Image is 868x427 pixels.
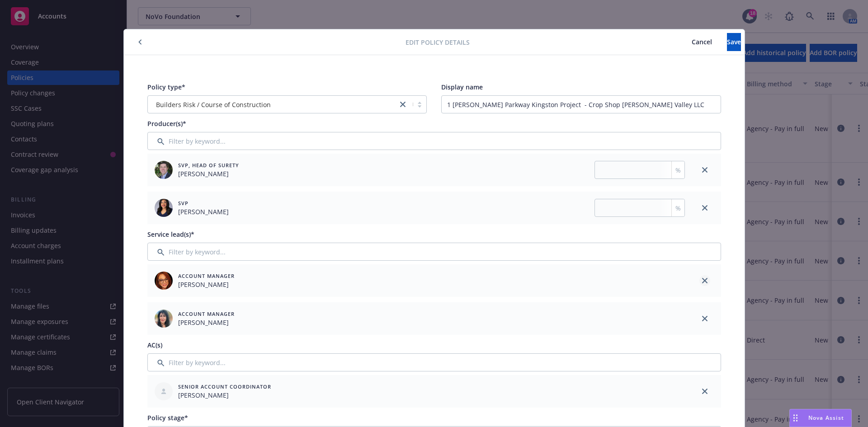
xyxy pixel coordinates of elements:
[147,243,721,261] input: Filter by keyword...
[677,33,727,51] button: Cancel
[699,202,710,213] a: close
[178,318,235,327] span: [PERSON_NAME]
[147,230,194,239] span: Service lead(s)*
[699,313,710,324] a: close
[727,38,741,46] span: Save
[178,207,229,216] span: [PERSON_NAME]
[789,409,852,427] button: Nova Assist
[178,199,229,207] span: SVP
[790,409,801,427] div: Drag to move
[178,310,235,318] span: Account Manager
[699,164,710,175] a: close
[808,414,844,422] span: Nova Assist
[147,83,185,91] span: Policy type*
[675,165,681,175] span: %
[152,100,393,109] span: Builders Risk / Course of Construction
[178,390,271,400] span: [PERSON_NAME]
[155,310,173,328] img: employee photo
[178,169,239,178] span: [PERSON_NAME]
[147,132,721,150] input: Filter by keyword...
[727,33,741,51] button: Save
[675,203,681,213] span: %
[178,272,235,280] span: Account Manager
[155,199,173,217] img: employee photo
[178,280,235,289] span: [PERSON_NAME]
[178,161,239,169] span: SVP, Head of Surety
[178,383,271,390] span: Senior Account Coordinator
[147,119,186,128] span: Producer(s)*
[397,99,408,110] a: close
[441,83,483,91] span: Display name
[147,353,721,371] input: Filter by keyword...
[699,275,710,286] a: close
[699,386,710,397] a: close
[406,38,470,47] span: Edit policy details
[155,272,173,290] img: employee photo
[155,161,173,179] img: employee photo
[156,100,271,109] span: Builders Risk / Course of Construction
[147,413,188,422] span: Policy stage*
[692,38,712,46] span: Cancel
[147,341,162,349] span: AC(s)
